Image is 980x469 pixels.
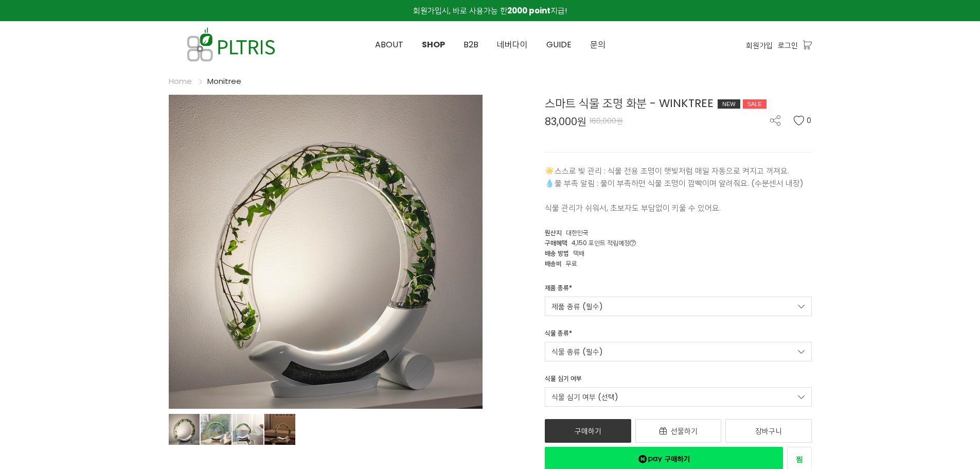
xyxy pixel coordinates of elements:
a: Home [169,76,192,86]
a: 식물 종류 (필수) [545,342,812,361]
a: 문의 [581,22,615,68]
span: 택배 [573,249,584,257]
span: 배송비 [545,259,562,268]
span: 4,150 포인트 적립예정 [572,238,636,247]
strong: 2000 point [507,5,550,16]
a: 구매하기 [545,419,631,443]
a: 선물하기 [635,419,722,443]
div: SALE [743,99,767,109]
p: 식물 관리가 쉬워서, 초보자도 부담없이 키울 수 있어요. [545,202,812,214]
span: 160,000원 [590,116,623,126]
div: 스마트 식물 조명 화분 - WINKTREE [545,95,812,112]
span: 83,000원 [545,116,586,127]
span: 대한민국 [566,228,589,237]
div: 식물 심기 여부 [545,374,582,387]
a: 네버다이 [488,22,537,68]
a: GUIDE [537,22,581,68]
span: B2B [464,39,478,50]
span: 배송 방법 [545,249,569,257]
a: ABOUT [366,22,413,68]
span: 0 [807,115,812,126]
span: ABOUT [375,39,403,50]
span: GUIDE [546,39,572,50]
a: SHOP [413,22,454,68]
span: 네버다이 [497,39,528,50]
span: SHOP [422,39,445,50]
span: 회원가입시, 바로 사용가능 한 지급! [413,5,567,16]
div: 제품 종류 [545,283,572,297]
span: 무료 [566,259,577,268]
div: NEW [718,99,740,109]
a: 장바구니 [725,419,812,443]
div: 식물 종류 [545,328,572,342]
p: ☀️스스로 빛 관리 : 식물 전용 조명이 햇빛처럼 매일 자동으로 켜지고 꺼져요. [545,165,812,177]
a: 로그인 [778,40,798,51]
span: 구매혜택 [545,238,567,247]
p: 💧물 부족 알림 : 물이 부족하면 식물 조명이 깜빡이며 알려줘요. (수분센서 내장) [545,177,812,189]
a: 식물 심기 여부 (선택) [545,387,812,407]
span: 문의 [590,39,605,50]
a: B2B [454,22,488,68]
span: 원산지 [545,228,562,237]
a: Monitree [207,76,241,86]
a: 회원가입 [746,40,773,51]
button: 0 [793,115,812,126]
span: 선물하기 [671,426,698,436]
a: 제품 종류 (필수) [545,297,812,316]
